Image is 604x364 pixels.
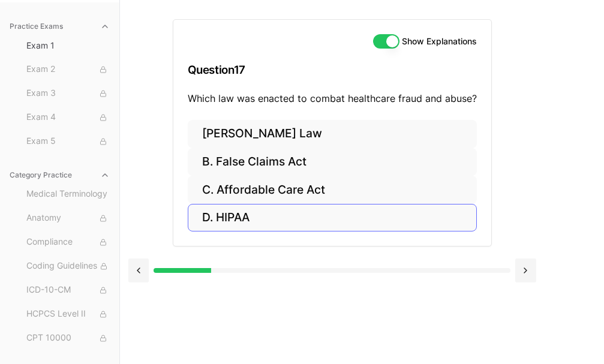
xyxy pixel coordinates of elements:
button: Exam 4 [22,108,115,127]
button: Medical Terminology [22,185,115,204]
span: Exam 3 [26,87,110,100]
button: Compliance [22,233,115,252]
button: Exam 3 [22,84,115,103]
span: Anatomy [26,212,110,225]
button: Exam 2 [22,60,115,79]
button: Anatomy [22,209,115,228]
button: CPT 10000 [22,329,115,348]
button: [PERSON_NAME] Law [188,120,477,148]
button: Exam 1 [22,36,115,55]
span: Exam 1 [26,40,110,52]
button: Practice Exams [5,17,115,36]
label: Show Explanations [402,37,477,46]
span: CPT 10000 [26,332,110,345]
button: Coding Guidelines [22,257,115,276]
h3: Question 17 [188,52,477,88]
span: Exam 2 [26,63,110,76]
span: ICD-10-CM [26,284,110,297]
span: Exam 4 [26,111,110,124]
span: HCPCS Level II [26,308,110,321]
span: Compliance [26,236,110,249]
button: Category Practice [5,166,115,185]
button: C. Affordable Care Act [188,176,477,204]
p: Which law was enacted to combat healthcare fraud and abuse? [188,91,477,106]
button: ICD-10-CM [22,281,115,300]
span: Exam 5 [26,135,110,148]
button: B. False Claims Act [188,148,477,176]
button: D. HIPAA [188,204,477,232]
button: HCPCS Level II [22,305,115,324]
button: Exam 5 [22,132,115,151]
span: Medical Terminology [26,188,110,201]
span: Coding Guidelines [26,260,110,273]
